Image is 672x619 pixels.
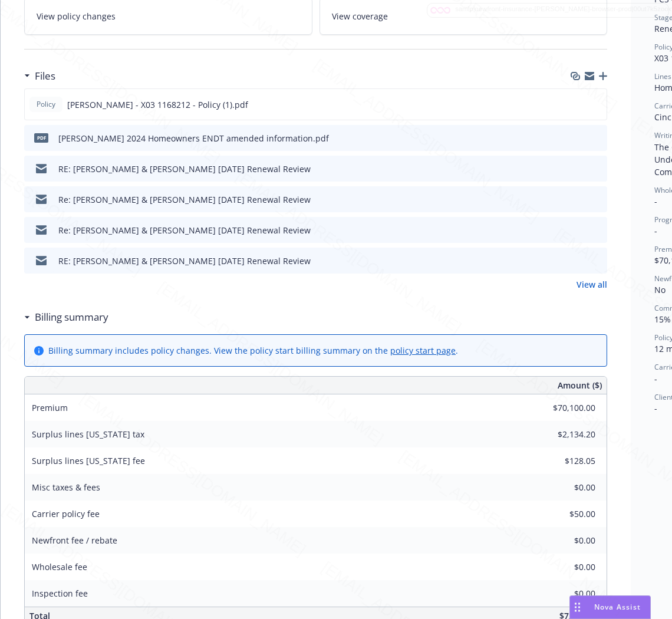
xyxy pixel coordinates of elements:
span: No [654,284,666,295]
span: Nova Assist [594,602,641,612]
button: download file [573,132,582,144]
button: Nova Assist [569,595,651,619]
button: preview file [592,255,602,267]
input: 0.00 [526,426,602,443]
a: policy start page [390,345,456,356]
span: Amount ($) [558,379,602,391]
button: preview file [592,193,602,206]
span: View policy changes [37,10,116,22]
span: pdf [34,133,48,142]
div: RE: [PERSON_NAME] & [PERSON_NAME] [DATE] Renewal Review [58,255,311,267]
input: 0.00 [526,532,602,549]
h3: Billing summary [35,309,108,325]
div: [PERSON_NAME] 2024 Homeowners ENDT amended information.pdf [58,132,329,144]
input: 0.00 [526,452,602,470]
span: Wholesale fee [32,561,87,572]
button: preview file [592,132,602,144]
div: Re: [PERSON_NAME] & [PERSON_NAME] [DATE] Renewal Review [58,224,311,236]
div: RE: [PERSON_NAME] & [PERSON_NAME] [DATE] Renewal Review [58,163,311,175]
button: download file [573,255,582,267]
div: Drag to move [570,596,585,618]
button: preview file [592,224,602,236]
div: Billing summary [24,309,108,325]
span: - [654,403,657,414]
span: - [654,373,657,384]
input: 0.00 [526,479,602,496]
span: Newfront fee / rebate [32,535,117,546]
span: [PERSON_NAME] - X03 1168212 - Policy (1).pdf [67,98,248,111]
span: View coverage [332,10,388,22]
span: - [654,225,657,236]
div: Re: [PERSON_NAME] & [PERSON_NAME] [DATE] Renewal Review [58,193,311,206]
span: Surplus lines [US_STATE] tax [32,429,144,440]
a: View all [577,278,607,291]
button: preview file [591,98,602,111]
button: download file [572,98,582,111]
input: 0.00 [526,585,602,602]
button: download file [573,224,582,236]
span: Surplus lines [US_STATE] fee [32,455,145,466]
input: 0.00 [526,505,602,523]
button: download file [573,163,582,175]
span: Inspection fee [32,588,88,599]
input: 0.00 [526,399,602,417]
span: Carrier policy fee [32,508,100,519]
div: Files [24,68,55,84]
button: download file [573,193,582,206]
input: 0.00 [526,558,602,576]
div: Billing summary includes policy changes. View the policy start billing summary on the . [48,344,458,357]
h3: Files [35,68,55,84]
span: - [654,196,657,207]
span: Policy [34,99,58,110]
span: Premium [32,402,68,413]
span: Misc taxes & fees [32,482,100,493]
button: preview file [592,163,602,175]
